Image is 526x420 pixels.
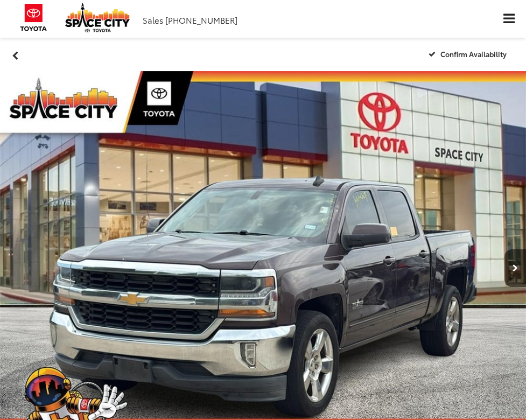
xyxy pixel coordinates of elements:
button: Next image [504,249,526,287]
button: Confirm Availability [423,44,516,63]
span: [PHONE_NUMBER] [165,14,237,26]
span: Sales [143,14,163,26]
span: Confirm Availability [440,49,507,59]
img: Space City Toyota [65,3,130,32]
